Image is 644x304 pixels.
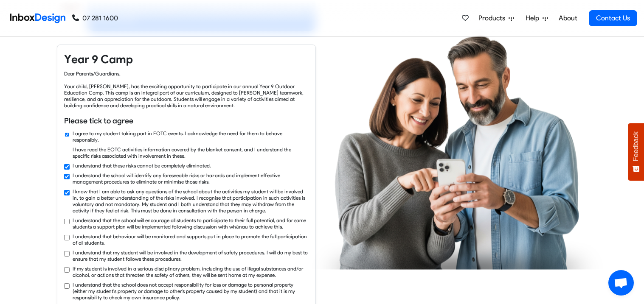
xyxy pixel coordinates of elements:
[628,123,644,181] button: Feedback - Show survey
[72,13,118,23] a: 07 281 1600
[73,249,309,262] label: I understand that my student will be involved in the development of safety procedures. I will do ...
[73,282,309,301] label: I understand that the school does not accept responsibility for loss or damage to personal proper...
[312,34,603,269] img: parents_using_phone.png
[475,10,517,27] a: Products
[589,10,637,26] a: Contact Us
[73,217,309,230] label: I understand that the school will encourage all students to participate to their full potential, ...
[64,70,309,109] div: Dear Parents/Guardians, Your child, [PERSON_NAME], has the exciting opportunity to participate in...
[64,52,309,67] h4: Year 9 Camp
[73,188,309,214] label: I know that I am able to ask any questions of the school about the activities my student will be ...
[73,233,309,246] label: I understand that behaviour will be monitored and supports put in place to promote the full parti...
[73,265,309,278] label: If my student is involved in a serious disciplinary problem, including the use of illegal substan...
[522,10,551,27] a: Help
[478,13,509,23] span: Products
[73,162,211,169] label: I understand that these risks cannot be completely eliminated.
[556,10,579,27] a: About
[526,13,543,23] span: Help
[73,130,309,143] label: I agree to my student taking part in EOTC events. I acknowledge the need for them to behave respo...
[73,146,309,159] label: I have read the EOTC activities information covered by the blanket consent, and I understand the ...
[608,270,634,296] a: Open chat
[632,131,640,161] span: Feedback
[73,172,309,185] label: I understand the school will identify any foreseeable risks or hazards and implement effective ma...
[64,115,309,126] h6: Please tick to agree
